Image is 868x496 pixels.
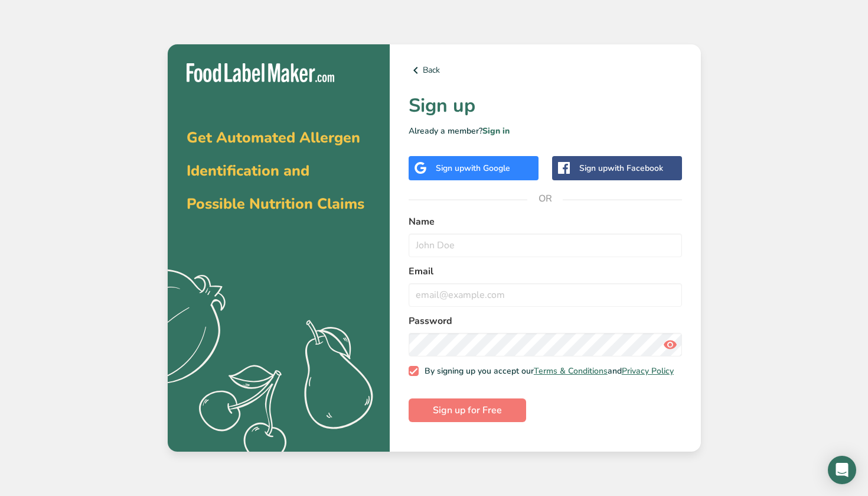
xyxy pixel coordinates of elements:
a: Privacy Policy [622,365,674,377]
span: Sign up for Free [433,403,502,417]
a: Terms & Conditions [534,365,608,377]
label: Password [409,314,682,328]
span: By signing up you accept our and [419,366,674,377]
img: Food Label Maker [187,63,334,83]
p: Already a member? [409,125,682,137]
input: John Doe [409,234,682,257]
span: with Google [464,163,510,174]
input: email@example.com [409,283,682,307]
div: Sign up [579,162,663,174]
span: OR [527,181,563,216]
span: with Facebook [608,163,663,174]
h1: Sign up [409,92,682,120]
label: Email [409,264,682,278]
button: Sign up for Free [409,398,526,422]
div: Open Intercom Messenger [828,456,856,484]
label: Name [409,215,682,229]
div: Sign up [436,162,510,174]
span: Get Automated Allergen Identification and Possible Nutrition Claims [187,128,364,214]
a: Sign in [482,125,510,137]
a: Back [409,63,682,77]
